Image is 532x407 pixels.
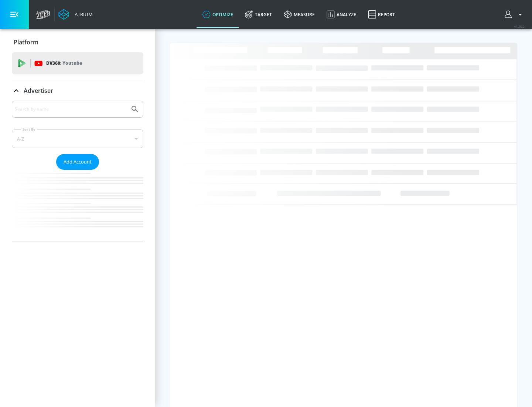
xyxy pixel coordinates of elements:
[12,32,143,53] div: Platform
[12,80,143,101] div: Advertiser
[12,129,143,148] div: A-Z
[514,24,525,28] span: v 4.25.2
[72,11,93,18] div: Atrium
[58,9,93,20] a: Atrium
[46,59,82,67] p: DV360:
[15,104,127,114] input: Search by name
[362,1,401,28] a: Report
[24,87,53,95] p: Advertiser
[321,1,362,28] a: Analyze
[62,59,82,67] p: Youtube
[197,1,239,28] a: optimize
[21,127,37,132] label: Sort By
[278,1,321,28] a: measure
[56,154,99,170] button: Add Account
[14,38,38,46] p: Platform
[12,101,143,242] div: Advertiser
[12,52,143,74] div: DV360: Youtube
[239,1,278,28] a: Target
[64,158,92,166] span: Add Account
[12,170,143,242] nav: list of Advertiser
